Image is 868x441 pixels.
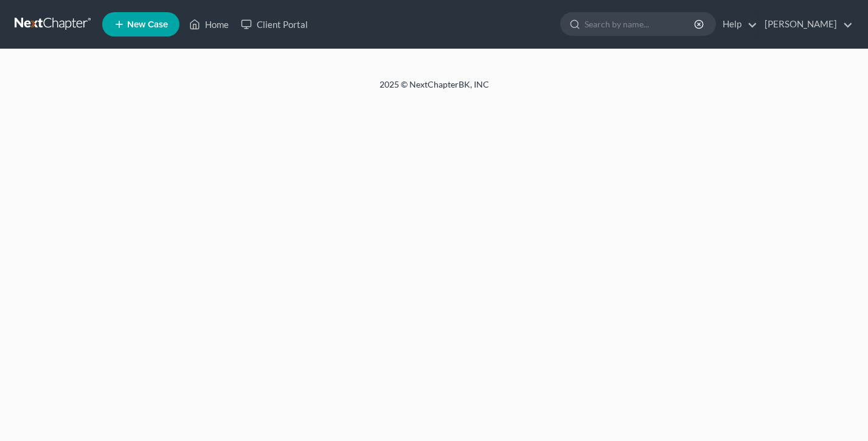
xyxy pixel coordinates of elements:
[127,20,168,29] span: New Case
[88,78,781,100] div: 2025 © NextChapterBK, INC
[183,13,235,35] a: Home
[585,13,696,35] input: Search by name...
[235,13,314,35] a: Client Portal
[717,13,757,35] a: Help
[759,13,853,35] a: [PERSON_NAME]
